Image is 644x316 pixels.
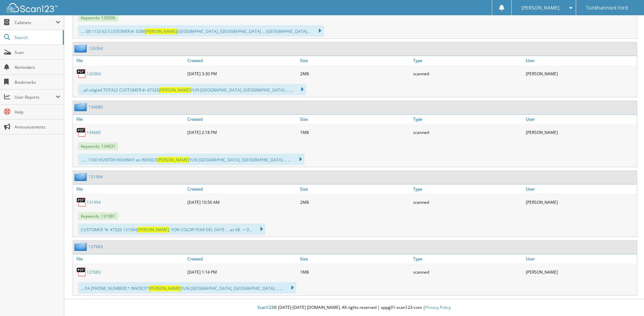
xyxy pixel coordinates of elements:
a: Type [411,115,524,124]
img: folder2.png [74,44,89,53]
span: Keywords: 134631 [78,142,118,150]
a: 127683 [87,269,101,275]
div: [PERSON_NAME] [524,195,637,209]
div: scanned [411,67,524,80]
a: Privacy Policy [425,304,451,310]
div: 2MB [298,195,411,209]
a: Size [298,254,411,263]
span: Announcements [15,124,60,130]
a: Type [411,56,524,65]
a: File [73,56,186,65]
span: [PERSON_NAME] [149,285,181,291]
a: Created [186,56,298,65]
span: [PERSON_NAME] [145,28,177,34]
div: [DATE] 10:50 AM [186,195,298,209]
a: Size [298,56,411,65]
a: File [73,184,186,194]
div: [DATE] 1:14 PM [186,265,298,279]
img: PDF.png [76,127,87,137]
span: Bookmarks [15,79,60,85]
div: CUSTOMER “#: 47326 131994 . YON COLOR YEAR DEL DATE ... as 68 . + 0... [78,223,265,235]
div: ...ph aligla4 TOTALS CUSTOMER #: 47326 YUN [GEOGRAPHIC_DATA], [GEOGRAPHIC_DATA] ... ... [78,84,306,95]
a: Size [298,115,411,124]
div: scanned [411,125,524,139]
div: ...... 1100 HUNTER HIGHWAY ee INVOICE YUN [GEOGRAPHIC_DATA], [GEOGRAPHIC_DATA] ... ... [78,154,305,165]
span: Cabinets [15,20,56,25]
a: Created [186,115,298,124]
a: Size [298,184,411,194]
img: PDF.png [76,68,87,79]
span: User Reports [15,94,56,100]
span: Reminders [15,64,60,70]
div: scanned [411,195,524,209]
a: Type [411,184,524,194]
a: File [73,115,186,124]
span: [PERSON_NAME] [137,227,169,233]
div: [PERSON_NAME] [524,265,637,279]
a: 126364 [87,71,101,77]
a: User [524,254,637,263]
a: 131994 [89,174,103,180]
div: ... .00 1133 62 CUSTOMER #: SOM [GEOGRAPHIC_DATA], [GEOGRAPHIC_DATA] ... [GEOGRAPHIC_DATA]... [78,25,324,37]
span: Keywords: 131981 [78,212,118,220]
a: 134680 [87,130,101,135]
div: 2MB [298,67,411,80]
span: Help [15,109,60,115]
img: folder2.png [74,173,89,181]
img: PDF.png [76,267,87,277]
div: ... PA [PHONE_NUMBER] * INVOICE* YUN [GEOGRAPHIC_DATA], [GEOGRAPHIC_DATA] ... ... [78,282,296,294]
span: [PERSON_NAME] [521,6,559,10]
div: [PERSON_NAME] [524,67,637,80]
div: 1MB [298,265,411,279]
img: scan123-logo-white.svg [7,3,58,12]
a: 134680 [89,104,103,110]
div: 1MB [298,125,411,139]
div: © [DATE]-[DATE] [DOMAIN_NAME]. All rights reserved | appg01-scan123-com | [64,299,644,316]
a: User [524,56,637,65]
span: Tunkhannock Ford [586,6,628,10]
span: Search [15,35,59,40]
div: [DATE] 3:30 PM [186,67,298,80]
a: 127683 [89,244,103,250]
span: Scan [15,50,60,55]
span: [PERSON_NAME] [157,157,189,163]
a: Type [411,254,524,263]
iframe: Chat Widget [610,283,644,316]
a: 126364 [89,45,103,51]
div: [DATE] 2:18 PM [186,125,298,139]
a: 131994 [87,199,101,205]
img: folder2.png [74,103,89,111]
span: Keywords: 130506 [78,14,118,22]
div: scanned [411,265,524,279]
a: File [73,254,186,263]
a: User [524,115,637,124]
span: Scan123 [257,304,274,310]
a: User [524,184,637,194]
img: folder2.png [74,242,89,251]
a: Created [186,184,298,194]
span: [PERSON_NAME] [159,87,191,93]
img: PDF.png [76,197,87,207]
a: Created [186,254,298,263]
div: [PERSON_NAME] [524,125,637,139]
